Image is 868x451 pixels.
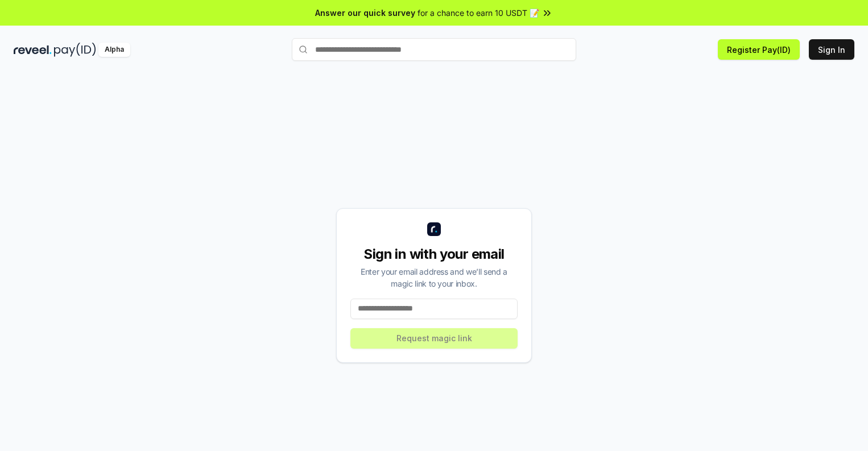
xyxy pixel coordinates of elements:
div: Alpha [98,43,130,57]
img: logo_small [427,222,441,236]
span: Answer our quick survey [315,7,415,19]
button: Register Pay(ID) [718,39,800,60]
div: Enter your email address and we’ll send a magic link to your inbox. [350,266,518,289]
img: pay_id [54,43,96,57]
img: reveel_dark [14,43,52,57]
button: Sign In [809,39,854,60]
span: for a chance to earn 10 USDT 📝 [418,7,539,19]
div: Sign in with your email [350,245,518,263]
